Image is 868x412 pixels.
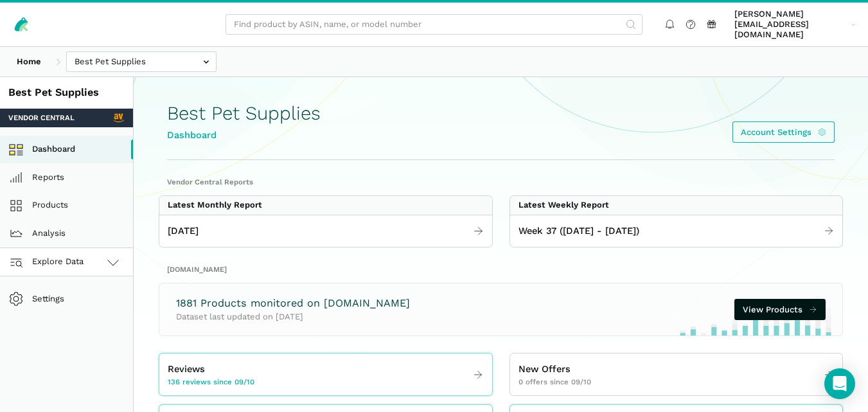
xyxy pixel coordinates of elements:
[518,362,571,377] span: New Offers
[167,264,835,274] h2: [DOMAIN_NAME]
[226,14,642,35] input: Find product by ASIN, name, or model number
[176,296,410,311] h3: 1881 Products monitored on [DOMAIN_NAME]
[8,112,75,123] span: Vendor Central
[824,368,855,399] div: Open Intercom Messenger
[743,303,802,316] span: View Products
[168,200,262,210] div: Latest Monthly Report
[159,220,492,243] a: [DATE]
[167,103,321,124] h1: Best Pet Supplies
[159,358,492,391] a: Reviews 136 reviews since 09/10
[167,128,321,143] div: Dashboard
[734,299,826,320] a: View Products
[168,224,199,238] span: [DATE]
[734,9,847,40] span: [PERSON_NAME][EMAIL_ADDRESS][DOMAIN_NAME]
[518,377,591,387] span: 0 offers since 09/10
[518,224,639,238] span: Week 37 ([DATE] - [DATE])
[732,121,835,143] a: Account Settings
[168,362,205,377] span: Reviews
[518,200,609,210] div: Latest Weekly Report
[13,255,84,270] span: Explore Data
[168,377,254,387] span: 136 reviews since 09/10
[8,51,49,73] a: Home
[176,310,410,323] p: Dataset last updated on [DATE]
[510,220,843,243] a: Week 37 ([DATE] - [DATE])
[8,85,125,100] div: Best Pet Supplies
[167,177,835,187] h2: Vendor Central Reports
[66,51,217,73] input: Best Pet Supplies
[510,358,843,391] a: New Offers 0 offers since 09/10
[731,7,860,42] a: [PERSON_NAME][EMAIL_ADDRESS][DOMAIN_NAME]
